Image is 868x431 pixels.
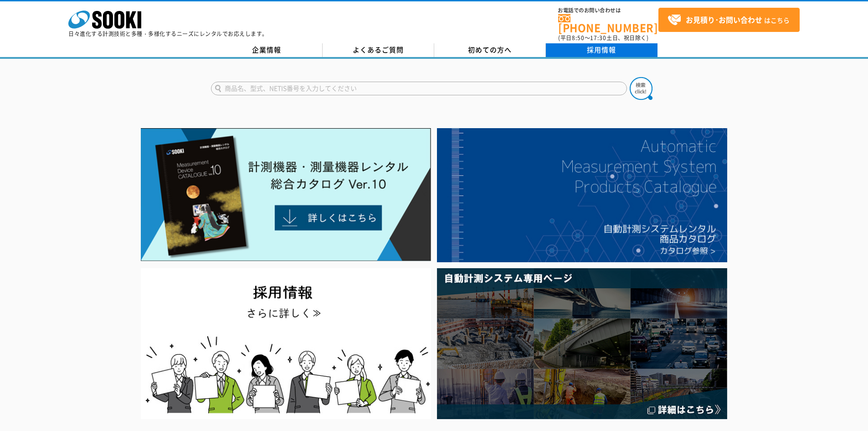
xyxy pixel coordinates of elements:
[572,34,585,42] span: 8:50
[558,8,658,13] span: お電話でのお問い合わせは
[141,268,431,419] img: SOOKI recruit
[668,13,790,27] span: はこちら
[558,14,658,33] a: [PHONE_NUMBER]
[437,268,727,419] img: 自動計測システム専用ページ
[686,14,762,25] strong: お見積り･お問い合わせ
[558,34,648,42] span: (平日 ～ 土日、祝日除く)
[434,43,546,57] a: 初めての方へ
[211,82,627,95] input: 商品名、型式、NETIS番号を入力してください
[323,43,434,57] a: よくあるご質問
[590,34,606,42] span: 17:30
[437,128,727,262] img: 自動計測システムカタログ
[68,31,268,36] p: 日々進化する計測技術と多種・多様化するニーズにレンタルでお応えします。
[658,8,800,32] a: お見積り･お問い合わせはこちら
[141,128,431,261] img: Catalog Ver10
[630,77,652,100] img: btn_search.png
[546,43,657,57] a: 採用情報
[468,45,512,55] span: 初めての方へ
[211,43,323,57] a: 企業情報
